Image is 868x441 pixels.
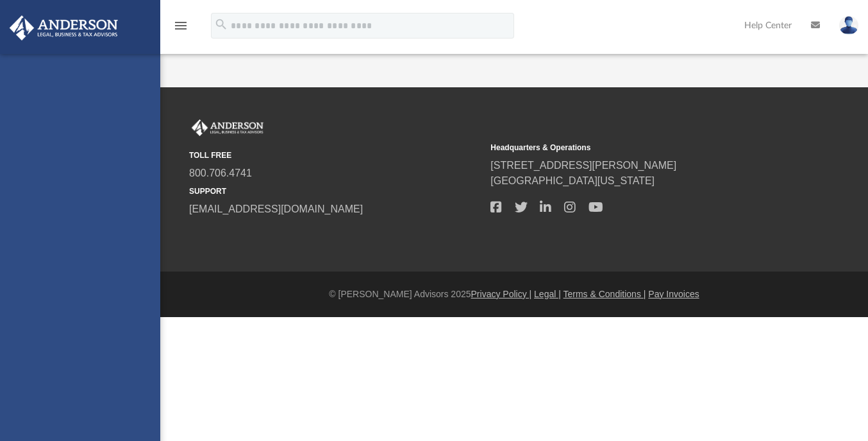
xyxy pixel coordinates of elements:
small: TOLL FREE [189,150,481,161]
a: 800.706.4741 [189,168,252,178]
a: Pay Invoices [648,289,699,299]
a: [GEOGRAPHIC_DATA][US_STATE] [490,175,655,186]
small: Headquarters & Operations [490,142,783,153]
small: SUPPORT [189,186,481,197]
img: Anderson Advisors Platinum Portal [189,119,266,136]
img: User Pic [839,16,858,35]
div: © [PERSON_NAME] Advisors 2025 [160,288,868,301]
a: menu [173,24,188,33]
img: Anderson Advisors Platinum Portal [6,15,122,40]
a: Legal | [534,289,561,299]
a: [STREET_ADDRESS][PERSON_NAME] [490,160,676,171]
a: Terms & Conditions | [563,289,646,299]
a: Privacy Policy | [471,289,532,299]
a: [EMAIL_ADDRESS][DOMAIN_NAME] [189,203,363,214]
i: menu [173,18,188,33]
i: search [214,17,228,31]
